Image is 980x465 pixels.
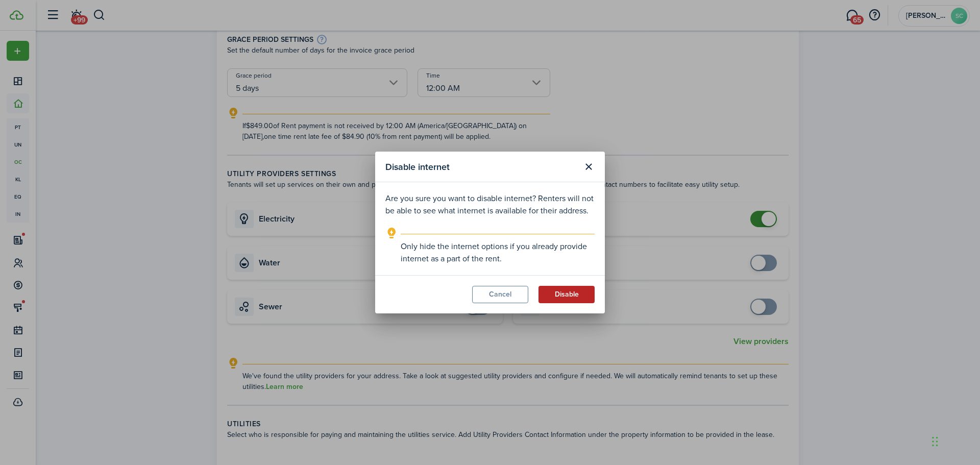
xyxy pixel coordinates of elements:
iframe: Chat Widget [810,355,980,465]
button: Cancel [472,286,528,303]
explanation-description: Only hide the internet options if you already provide internet as a part of the rent. [401,240,595,265]
button: Close modal [580,158,597,176]
button: Disable [538,286,595,303]
i: outline [385,227,398,239]
modal-title: Disable internet [385,157,577,177]
div: Drag [932,426,938,457]
p: Are you sure you want to disable internet? Renters will not be able to see what internet is avail... [385,192,595,217]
